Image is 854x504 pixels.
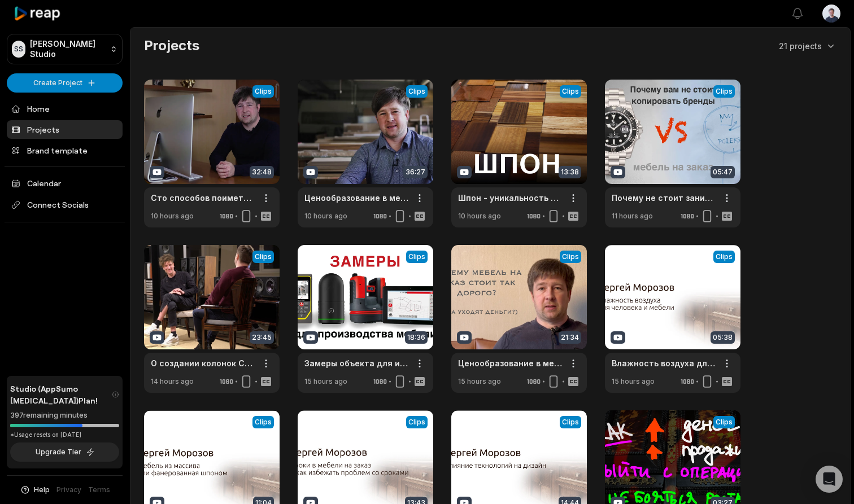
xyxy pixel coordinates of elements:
[30,39,106,59] p: [PERSON_NAME] Studio
[816,466,843,493] div: Open Intercom Messenger
[20,485,50,495] button: Help
[304,357,408,369] a: Замеры объекта для изготовления мебели
[10,431,119,439] div: *Usage resets on [DATE]
[612,357,716,369] a: Влажность воздуха для человека и мебели
[10,442,119,462] button: Upgrade Tier
[56,485,81,495] a: Privacy
[10,410,119,421] div: 397 remaining minutes
[7,73,123,93] button: Create Project
[458,357,562,369] a: Ценообразование в мебели ч.2 или куда уходят деньги?
[10,383,112,406] span: Studio (AppSumo [MEDICAL_DATA]) Plan!
[12,41,25,58] div: SS
[151,192,255,204] a: Сто способов поиметь исполнителя
[458,192,562,204] a: Шпон - уникальность и разнообразие для вашего интерьера
[7,174,123,192] a: Calendar
[304,192,408,204] a: Ценообразование в мебели
[7,120,123,139] a: Projects
[779,40,836,52] button: 21 projects
[151,357,255,369] a: О создании колонок Catharus Audio
[34,485,50,495] span: Help
[144,37,199,55] h2: Projects
[88,485,110,495] a: Terms
[7,99,123,118] a: Home
[612,192,716,204] a: Почему не стоит заниматься копированием в [GEOGRAPHIC_DATA]
[7,195,123,215] span: Connect Socials
[7,141,123,160] a: Brand template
